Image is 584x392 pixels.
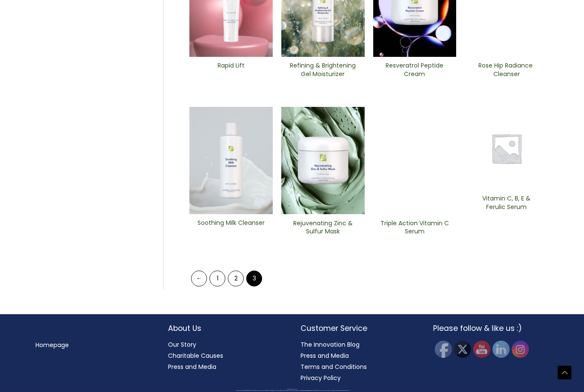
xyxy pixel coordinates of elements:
[168,351,223,360] a: Charitable Causes
[301,339,416,383] nav: Customer Service
[380,62,449,78] h2: Resveratrol Peptide Cream
[35,341,69,349] a: Homepage
[15,389,569,390] div: Copyright © 2025
[189,270,548,290] nav: Product Pagination
[168,323,283,334] h2: About Us
[289,219,357,236] h2: Rejuvenating Zinc & Sulfur ​Mask
[433,323,549,334] h2: Please follow & like us :)
[472,195,541,214] a: Vitamin C, B, E & Ferulic Serum
[435,341,452,358] img: Facebook
[373,107,457,215] img: Triple Action ​Vitamin C ​Serum
[197,62,265,81] a: Rapid Lift
[472,62,541,81] a: Rose Hip Radiance ​Cleanser
[380,219,449,236] h2: Triple Action ​Vitamin C ​Serum
[289,62,357,81] a: Refining & Brightening Gel Moisturizer
[168,340,196,349] a: Our Story
[191,271,207,286] a: ←
[301,351,349,360] a: Press and Media
[454,341,471,358] img: Twitter
[209,271,225,286] a: Page 1
[301,363,367,371] a: Terms and Conditions
[301,374,341,382] a: Privacy Policy
[465,107,548,190] img: Placeholder
[281,107,365,215] img: Rejuvenating Zinc & Sulfur ​Mask
[228,271,244,286] a: Page 2
[168,339,283,372] nav: About Us
[289,62,357,78] h2: Refining & Brightening Gel Moisturizer
[301,323,416,334] h2: Customer Service
[197,219,265,235] h2: Soothing Milk Cleanser
[472,62,541,78] h2: Rose Hip Radiance ​Cleanser
[380,219,449,239] a: Triple Action ​Vitamin C ​Serum
[189,107,273,214] img: Soothing Milk Cleanser
[168,363,216,371] a: Press and Media
[301,340,360,349] a: The Innovation Blog
[197,219,265,238] a: Soothing Milk Cleanser
[380,62,449,81] a: Resveratrol Peptide Cream
[15,390,569,391] div: All material on this Website, including design, text, images, logos and sounds, are owned by Cosm...
[197,62,265,78] h2: Rapid Lift
[246,271,262,286] span: Page 3
[292,389,297,389] span: Cosmetic Solutions
[289,219,357,239] a: Rejuvenating Zinc & Sulfur ​Mask
[472,195,541,211] h2: Vitamin C, B, E & Ferulic Serum
[35,339,151,351] nav: Menu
